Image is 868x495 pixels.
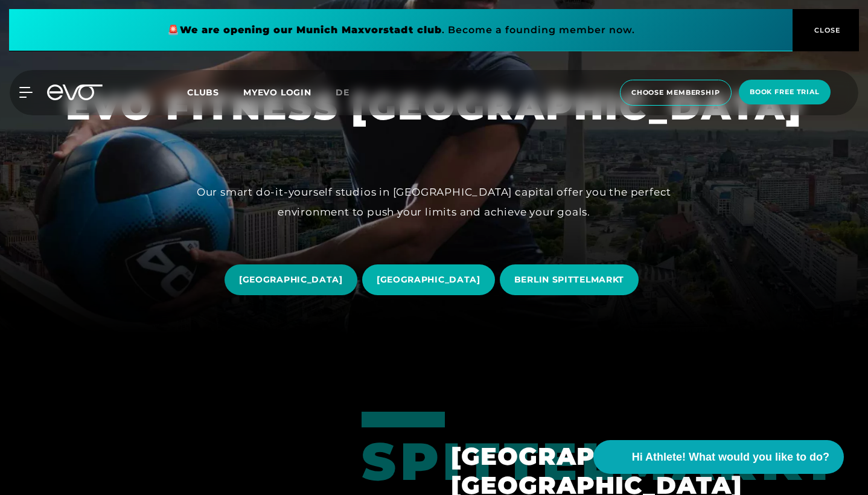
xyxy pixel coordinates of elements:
[616,80,735,106] a: choose membership
[239,273,343,286] span: [GEOGRAPHIC_DATA]
[500,255,643,304] a: BERLIN SPITTELMARKT
[377,273,480,286] span: [GEOGRAPHIC_DATA]
[225,255,362,304] a: [GEOGRAPHIC_DATA]
[632,449,829,465] span: Hi Athlete! What would you like to do?
[514,273,624,286] span: BERLIN SPITTELMARKT
[336,87,349,98] span: de
[793,9,859,51] button: CLOSE
[811,25,841,36] span: CLOSE
[735,80,834,106] a: book free trial
[631,88,720,98] span: choose membership
[243,87,311,98] a: MYEVO LOGIN
[187,87,219,98] span: Clubs
[362,255,500,304] a: [GEOGRAPHIC_DATA]
[750,87,820,97] span: book free trial
[162,182,706,222] div: Our smart do-it-yourself studios in [GEOGRAPHIC_DATA] capital offer you the perfect environment t...
[187,86,243,98] a: Clubs
[593,440,844,474] button: Hi Athlete! What would you like to do?
[336,86,364,100] a: de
